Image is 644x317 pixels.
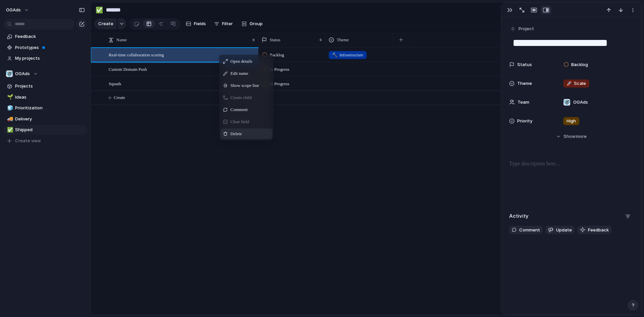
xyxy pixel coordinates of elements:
span: Create child [230,94,252,101]
button: Fields [183,18,209,29]
span: Delivery [15,116,85,122]
button: Filter [211,18,235,29]
span: Prioritization [15,105,85,111]
span: Comment [230,106,248,113]
button: ✅ [94,5,105,15]
span: Show scope line [230,82,259,89]
div: 🧊 [7,104,12,112]
a: My projects [3,53,87,63]
button: Project [508,24,536,34]
span: Edit name [230,70,248,77]
div: 🚚 [7,115,12,123]
span: Shipped [15,126,85,133]
button: OGAds [3,69,87,79]
a: Feedback [3,32,87,42]
button: Group [238,18,266,29]
div: 🌱 [7,93,12,101]
button: OGAds [3,5,33,15]
a: Projects [3,81,87,91]
a: ✅Shipped [3,125,87,135]
button: 🚚 [6,116,13,122]
span: Fields [194,20,206,27]
a: 🧊Prioritization [3,103,87,113]
div: Context Menu [219,55,274,141]
span: Prototypes [15,44,85,51]
span: Project [519,25,534,32]
button: 🌱 [6,94,13,101]
span: Projects [15,83,85,90]
span: OGAds [15,70,30,77]
button: Create [94,18,117,29]
span: Clear field [230,118,249,125]
a: 🚚Delivery [3,114,87,124]
span: Open details [230,58,252,65]
div: ✅ [7,126,12,134]
span: Create [98,20,113,27]
button: Create view [3,136,87,146]
span: My projects [15,55,85,62]
span: Delete [230,130,242,137]
button: 🧊 [6,105,13,111]
span: Create view [15,138,41,144]
a: 🌱Ideas [3,92,87,102]
span: Ideas [15,94,85,101]
a: Prototypes [3,43,87,53]
span: Feedback [15,33,85,40]
span: OGAds [6,7,21,13]
span: Group [250,20,263,27]
button: ✅ [6,126,13,133]
div: ✅ [96,5,103,14]
span: Filter [222,20,233,27]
